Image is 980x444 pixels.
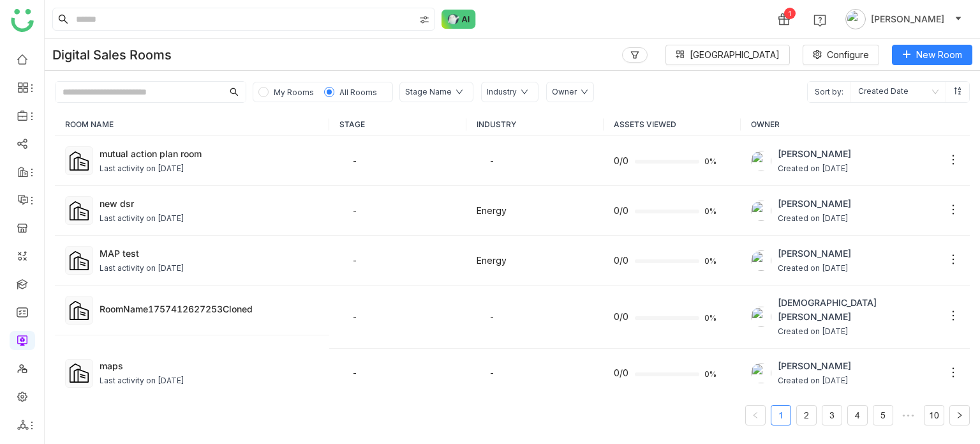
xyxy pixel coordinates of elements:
div: new dsr [100,197,319,210]
span: [PERSON_NAME] [778,197,851,211]
span: 0% [704,158,720,165]
span: - [352,367,357,378]
button: Configure [803,45,879,65]
span: - [489,311,494,322]
li: 1 [771,405,791,425]
span: Created on [DATE] [778,213,851,225]
li: Next 5 Pages [898,405,919,425]
span: 0/0 [614,204,628,218]
li: 4 [847,405,868,425]
img: 684a9aedde261c4b36a3ced9 [751,151,771,171]
li: 10 [924,405,944,425]
div: RoomName1757412627253Cloned [100,302,319,316]
span: [PERSON_NAME] [871,12,944,26]
span: - [352,311,357,322]
img: avatar [845,9,866,29]
span: [DEMOGRAPHIC_DATA][PERSON_NAME] [778,296,940,324]
img: search-type.svg [419,15,429,25]
th: ROOM NAME [55,113,329,136]
a: 2 [797,406,816,425]
div: Owner [552,86,577,98]
button: [GEOGRAPHIC_DATA] [665,45,790,65]
img: logo [11,9,34,32]
span: Energy [477,205,507,216]
th: ASSETS VIEWED [604,113,741,136]
button: [PERSON_NAME] [843,9,965,29]
div: 1 [784,8,796,19]
span: Created on [DATE] [778,326,940,338]
button: Next Page [949,405,970,425]
img: 684a9aedde261c4b36a3ced9 [751,363,771,383]
a: 5 [873,406,893,425]
span: Configure [827,48,869,62]
span: - [489,155,494,166]
span: 0/0 [614,310,628,324]
div: Last activity on [DATE] [100,263,184,275]
img: 684a9b22de261c4b36a3d00f [751,201,771,221]
div: Digital Sales Rooms [52,47,172,63]
div: mutual action plan room [100,147,319,160]
th: STAGE [329,113,466,136]
img: ask-buddy-normal.svg [442,10,476,29]
div: Stage Name [405,86,452,98]
div: Last activity on [DATE] [100,375,184,387]
span: [PERSON_NAME] [778,147,851,161]
span: - [352,255,357,266]
span: [GEOGRAPHIC_DATA] [690,48,780,62]
div: maps [100,359,319,372]
img: help.svg [813,14,826,27]
th: INDUSTRY [466,113,604,136]
div: MAP test [100,247,319,260]
li: 3 [822,405,842,425]
th: OWNER [741,113,970,136]
span: Created on [DATE] [778,263,851,275]
img: 684a9b22de261c4b36a3d00f [751,250,771,271]
span: [PERSON_NAME] [778,247,851,261]
span: Sort by: [808,82,850,102]
span: 0% [704,371,720,378]
li: 2 [796,405,817,425]
a: 10 [924,406,944,425]
li: 5 [873,405,893,425]
span: - [489,367,494,378]
button: New Room [892,45,972,65]
a: 3 [822,406,842,425]
div: Industry [487,86,517,98]
span: 0% [704,257,720,265]
span: - [352,155,357,166]
span: ••• [898,405,919,425]
span: My Rooms [274,88,314,97]
span: Energy [477,255,507,266]
span: - [352,205,357,216]
nz-select-item: Created Date [858,82,939,102]
div: Last activity on [DATE] [100,163,184,175]
span: New Room [916,48,962,62]
span: 0/0 [614,254,628,268]
span: Created on [DATE] [778,375,851,387]
span: 0% [704,208,720,215]
button: Previous Page [745,405,766,425]
span: [PERSON_NAME] [778,359,851,373]
span: 0% [704,314,720,322]
div: Last activity on [DATE] [100,213,184,225]
a: 4 [848,406,867,425]
img: 684a9b06de261c4b36a3cf65 [751,307,771,327]
span: 0/0 [614,366,628,380]
span: All Rooms [339,88,377,97]
a: 1 [771,406,791,425]
span: Created on [DATE] [778,163,851,175]
span: 0/0 [614,154,628,168]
